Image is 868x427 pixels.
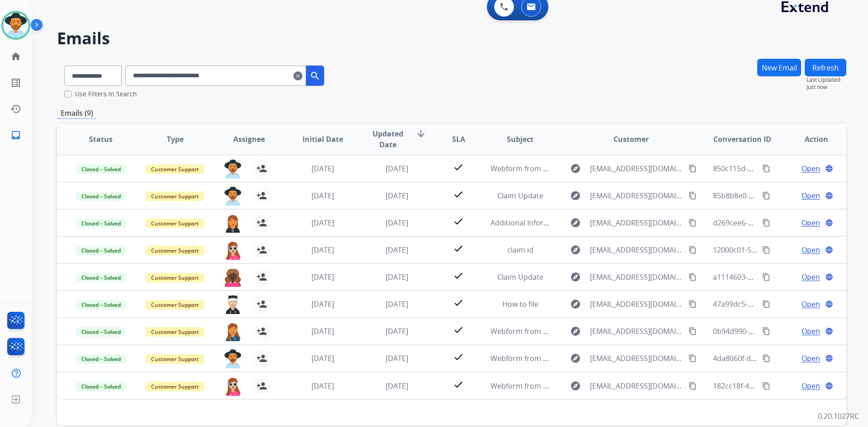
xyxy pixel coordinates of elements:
[762,246,770,254] mat-icon: content_copy
[805,59,846,76] button: Refresh
[713,164,850,174] span: 850c115d-b365-446c-abf4-d9ee0f8dbcd4
[75,89,137,99] label: Use Filters In Search
[590,326,683,337] span: [EMAIL_ADDRESS][DOMAIN_NAME]
[224,241,242,260] img: agent-avatar
[757,59,801,76] button: New Email
[802,190,820,201] span: Open
[570,217,581,228] mat-icon: explore
[386,218,408,228] span: [DATE]
[825,246,833,254] mat-icon: language
[762,382,770,390] mat-icon: content_copy
[311,272,334,282] span: [DATE]
[772,123,846,155] th: Action
[570,299,581,310] mat-icon: explore
[256,272,267,282] mat-icon: person_add
[762,164,770,173] mat-icon: content_copy
[311,353,334,363] span: [DATE]
[802,272,820,282] span: Open
[491,353,695,363] span: Webform from [EMAIL_ADDRESS][DOMAIN_NAME] on [DATE]
[802,380,820,391] span: Open
[256,217,267,228] mat-icon: person_add
[825,354,833,362] mat-icon: language
[146,382,204,391] span: Customer Support
[76,327,126,337] span: Closed – Solved
[590,190,683,201] span: [EMAIL_ADDRESS][DOMAIN_NAME]
[491,381,695,391] span: Webform from [EMAIL_ADDRESS][DOMAIN_NAME] on [DATE]
[76,192,126,201] span: Closed – Solved
[802,244,820,255] span: Open
[311,191,334,201] span: [DATE]
[570,353,581,364] mat-icon: explore
[76,164,126,174] span: Closed – Solved
[825,382,833,390] mat-icon: language
[311,326,334,336] span: [DATE]
[224,214,242,233] img: agent-avatar
[224,160,242,178] img: agent-avatar
[802,163,820,174] span: Open
[386,245,408,255] span: [DATE]
[818,411,859,422] p: 0.20.1027RC
[368,128,409,150] span: Updated Date
[311,218,334,228] span: [DATE]
[713,381,849,391] span: 182cc18f-4418-4b7a-828c-bdf1d14871c0
[762,300,770,308] mat-icon: content_copy
[57,108,97,119] p: Emails (9)
[233,134,265,145] span: Assignee
[10,51,21,62] mat-icon: home
[453,243,464,254] mat-icon: check
[146,219,204,228] span: Customer Support
[453,216,464,227] mat-icon: check
[256,326,267,337] mat-icon: person_add
[590,353,683,364] span: [EMAIL_ADDRESS][DOMAIN_NAME]
[256,163,267,174] mat-icon: person_add
[825,327,833,335] mat-icon: language
[453,379,464,390] mat-icon: check
[570,272,581,282] mat-icon: explore
[224,268,242,287] img: agent-avatar
[689,300,697,308] mat-icon: content_copy
[570,326,581,337] mat-icon: explore
[507,245,533,255] span: claim id
[415,128,426,139] mat-icon: arrow_downward
[689,192,697,200] mat-icon: content_copy
[713,245,849,255] span: 12000c01-5189-4ece-9fd7-daa7f40e3320
[590,244,683,255] span: [EMAIL_ADDRESS][DOMAIN_NAME]
[256,244,267,255] mat-icon: person_add
[10,77,21,88] mat-icon: list_alt
[224,322,242,341] img: agent-avatar
[293,70,302,81] mat-icon: clear
[256,380,267,391] mat-icon: person_add
[762,354,770,362] mat-icon: content_copy
[167,134,184,145] span: Type
[825,192,833,200] mat-icon: language
[689,164,697,173] mat-icon: content_copy
[502,299,538,309] span: How to file
[453,352,464,362] mat-icon: check
[386,272,408,282] span: [DATE]
[3,13,28,38] img: avatar
[453,270,464,281] mat-icon: check
[146,164,204,174] span: Customer Support
[825,300,833,308] mat-icon: language
[76,219,126,228] span: Closed – Solved
[491,218,651,228] span: Additional Information Required for Your Claim
[311,299,334,309] span: [DATE]
[453,297,464,308] mat-icon: check
[590,163,683,174] span: [EMAIL_ADDRESS][DOMAIN_NAME]
[256,190,267,201] mat-icon: person_add
[497,191,543,201] span: Claim Update
[590,217,683,228] span: [EMAIL_ADDRESS][DOMAIN_NAME]
[689,219,697,227] mat-icon: content_copy
[311,381,334,391] span: [DATE]
[713,272,850,282] span: a1114603-ff68-4451-9b36-eb591aab1558
[146,327,204,337] span: Customer Support
[76,246,126,255] span: Closed – Solved
[76,354,126,364] span: Closed – Solved
[76,382,126,391] span: Closed – Solved
[256,353,267,364] mat-icon: person_add
[689,327,697,335] mat-icon: content_copy
[713,134,771,145] span: Conversation ID
[802,299,820,310] span: Open
[10,130,21,141] mat-icon: inbox
[146,246,204,255] span: Customer Support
